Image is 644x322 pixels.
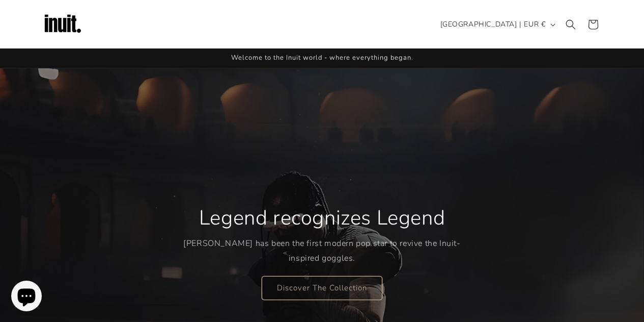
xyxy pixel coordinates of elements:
div: Announcement [42,48,602,68]
button: [GEOGRAPHIC_DATA] | EUR € [434,15,559,34]
p: [PERSON_NAME] has been the first modern pop star to revive the Inuit-inspired goggles. [183,236,461,266]
h2: Legend recognizes Legend [199,205,445,231]
span: [GEOGRAPHIC_DATA] | EUR € [440,19,546,30]
img: Inuit Logo [42,4,83,45]
inbox-online-store-chat: Shopify online store chat [8,281,45,314]
a: Discover The Collection [262,276,382,300]
span: Welcome to the Inuit world - where everything began. [231,53,413,62]
summary: Search [559,13,582,36]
